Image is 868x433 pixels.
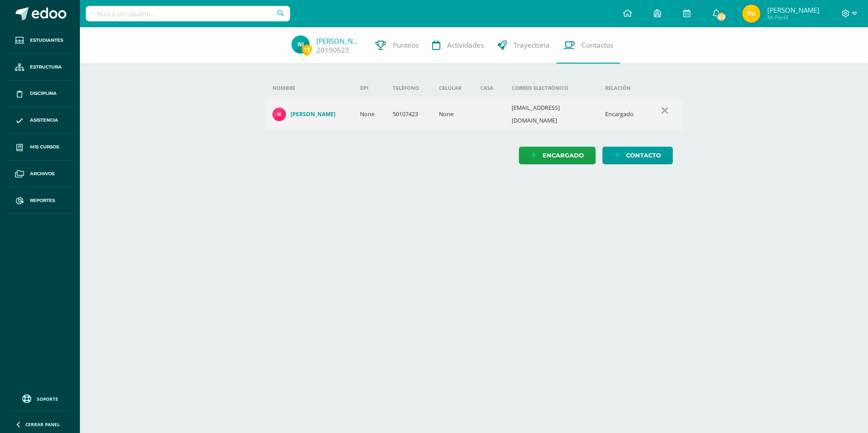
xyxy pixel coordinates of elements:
img: ffb4b55e764c5bd545a2672b87c12a4f.png [742,5,760,23]
a: Actividades [425,27,491,64]
a: Contacto [602,147,673,164]
span: Mis cursos [30,143,59,151]
span: Cerrar panel [25,421,60,428]
a: Soporte [11,392,69,404]
th: Casa [473,78,504,98]
span: Disciplina [30,90,57,97]
span: Contacto [626,147,661,164]
span: [PERSON_NAME] [767,5,819,15]
span: Soporte [37,396,58,402]
a: Reportes [7,187,73,214]
span: Contactos [582,40,613,50]
th: Celular [432,78,473,98]
span: Punteos [393,40,419,50]
span: Estudiantes [30,37,63,44]
span: Encargado [542,147,584,164]
input: Busca un usuario... [86,6,290,21]
span: Actividades [447,40,484,50]
a: Mis cursos [7,134,73,161]
th: Relación [598,78,646,98]
span: Archivos [30,170,54,177]
img: 35802ca09702449696942e46e649fd90.png [272,108,286,121]
span: 11 [302,44,312,55]
td: 50107423 [385,98,432,131]
a: Estudiantes [7,27,73,54]
a: 20190623 [316,45,349,55]
a: Contactos [557,27,620,64]
td: Encargado [598,98,646,131]
th: Correo electrónico [504,78,598,98]
span: Estructura [30,64,62,71]
th: Teléfono [385,78,432,98]
td: [EMAIL_ADDRESS][DOMAIN_NAME] [504,98,598,131]
a: [PERSON_NAME] [272,108,345,121]
a: Punteos [369,27,425,64]
th: DPI [353,78,385,98]
a: Asistencia [7,107,73,134]
a: [PERSON_NAME] [316,36,362,45]
img: c864468c25479804184d784fa0e0e720.png [291,35,310,54]
span: 233 [716,12,726,22]
a: Estructura [7,54,73,81]
a: Trayectoria [491,27,557,64]
h4: [PERSON_NAME] [291,111,335,118]
th: Nombre [265,78,353,98]
span: Trayectoria [513,40,550,50]
td: None [432,98,473,131]
td: None [353,98,385,131]
a: Disciplina [7,81,73,108]
span: Mi Perfil [767,14,819,21]
a: Archivos [7,161,73,187]
span: Reportes [30,197,55,204]
span: Asistencia [30,117,58,124]
a: Encargado [519,147,596,164]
